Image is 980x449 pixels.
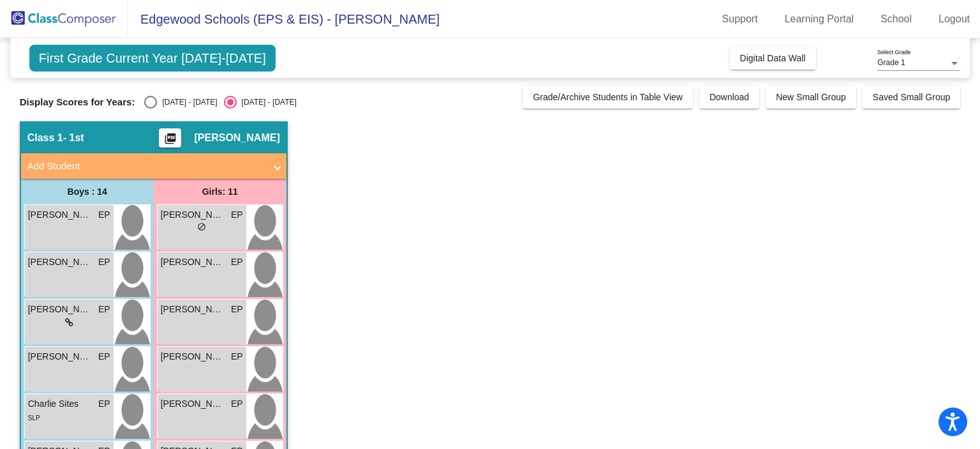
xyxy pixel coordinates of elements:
span: EP [98,208,110,222]
mat-panel-title: Add Student [27,159,265,174]
button: New Small Group [766,86,856,109]
a: Support [712,9,768,29]
span: Grade/Archive Students in Table View [533,92,683,102]
mat-icon: picture_as_pdf [163,132,178,150]
a: School [870,9,922,29]
span: [PERSON_NAME] [161,397,225,411]
button: Saved Small Group [863,86,960,109]
a: Learning Portal [775,9,865,29]
span: [PERSON_NAME] [28,303,92,316]
div: Girls: 11 [154,179,286,204]
span: [PERSON_NAME] [194,132,279,144]
span: EP [231,255,243,269]
span: SLP [28,415,40,422]
span: Display Scores for Years: [20,96,135,108]
span: Download [709,92,749,102]
button: Grade/Archive Students in Table View [523,86,693,109]
span: Class 1 [27,132,63,144]
span: Charlie Sites [28,397,92,411]
button: Print Students Details [159,128,181,148]
span: [PERSON_NAME] [161,255,225,269]
mat-radio-group: Select an option [144,96,296,109]
span: Saved Small Group [873,92,950,102]
span: EP [231,208,243,222]
span: EP [231,303,243,316]
mat-expansion-panel-header: Add Student [21,153,286,179]
span: - 1st [63,132,84,144]
span: EP [231,350,243,363]
div: [DATE] - [DATE] [157,96,217,108]
a: Logout [928,9,980,29]
span: EP [98,397,110,411]
span: New Small Group [776,92,846,102]
span: EP [98,350,110,363]
span: First Grade Current Year [DATE]-[DATE] [29,45,276,72]
span: Grade 1 [877,58,905,67]
span: EP [231,397,243,411]
span: [PERSON_NAME] [161,350,225,363]
span: [PERSON_NAME] [28,350,92,363]
div: Boys : 14 [21,179,154,204]
span: EP [98,255,110,269]
span: [PERSON_NAME] [161,303,225,316]
span: Edgewood Schools (EPS & EIS) - [PERSON_NAME] [128,9,440,29]
span: [PERSON_NAME] [161,208,225,222]
button: Download [699,86,759,109]
span: Digital Data Wall [740,53,806,63]
span: EP [98,303,110,316]
div: [DATE] - [DATE] [237,96,297,108]
button: Digital Data Wall [730,47,816,70]
span: [PERSON_NAME] [28,255,92,269]
span: [PERSON_NAME] [28,208,92,222]
span: do_not_disturb_alt [197,222,206,231]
